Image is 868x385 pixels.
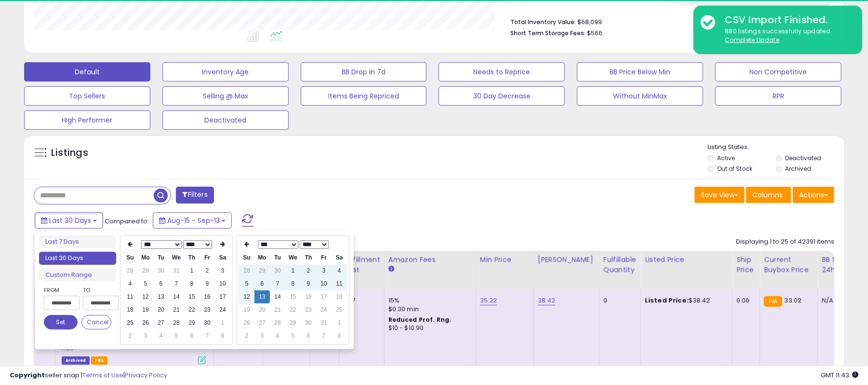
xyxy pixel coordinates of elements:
[510,15,827,27] li: $68,099
[254,290,270,303] td: 13
[285,251,301,264] th: We
[301,251,316,264] th: Th
[332,316,347,330] td: 1
[301,86,427,106] button: Items Being Repriced
[715,62,841,82] button: Non Competitive
[388,324,468,332] div: $10 - $10.90
[388,265,394,274] small: Amazon Fees.
[603,255,637,275] div: Fulfillable Quantity
[301,277,316,290] td: 9
[254,251,270,264] th: Mo
[270,264,285,277] td: 30
[169,277,184,290] td: 7
[332,277,347,290] td: 11
[285,303,301,316] td: 22
[122,330,138,343] td: 2
[215,264,230,277] td: 3
[184,303,200,316] td: 22
[138,264,153,277] td: 29
[162,110,289,130] button: Deactivated
[510,29,586,37] b: Short Term Storage Fees:
[162,62,289,82] button: Inventory Age
[388,296,468,305] div: 15%
[332,330,347,343] td: 8
[285,277,301,290] td: 8
[746,187,791,203] button: Columns
[215,277,230,290] td: 10
[49,216,91,225] span: Last 30 Days
[285,316,301,330] td: 29
[138,277,153,290] td: 5
[122,277,138,290] td: 4
[603,296,633,305] div: 0
[176,187,214,204] button: Filters
[538,296,556,305] a: 38.42
[786,154,822,162] label: Deactivated
[301,316,316,330] td: 30
[239,316,254,330] td: 26
[343,255,380,275] div: Fulfillment Cost
[301,290,316,303] td: 16
[822,296,854,305] div: N/A
[184,330,200,343] td: 6
[122,316,138,330] td: 25
[388,255,472,265] div: Amazon Fees
[316,290,332,303] td: 17
[239,277,254,290] td: 5
[200,303,215,316] td: 23
[715,86,841,106] button: RPR
[184,290,200,303] td: 15
[239,330,254,343] td: 2
[239,303,254,316] td: 19
[645,255,728,265] div: Listed Price
[439,62,565,82] button: Needs to Reprice
[122,251,138,264] th: Su
[439,86,565,106] button: 30 Day Decrease
[254,330,270,343] td: 3
[694,187,745,203] button: Save View
[316,277,332,290] td: 10
[122,290,138,303] td: 11
[480,296,497,305] a: 35.22
[301,330,316,343] td: 6
[138,251,153,264] th: Mo
[10,371,45,380] strong: Copyright
[388,316,452,324] b: Reduced Prof. Rng.
[301,62,427,82] button: BB Drop in 7d
[717,154,735,162] label: Active
[162,86,289,106] button: Selling @ Max
[332,264,347,277] td: 4
[785,296,802,305] span: 33.02
[717,165,752,173] label: Out of Stock
[718,27,855,45] div: 880 listings successfully updated.
[62,296,206,363] div: ASIN:
[35,212,103,229] button: Last 30 Days
[270,290,285,303] td: 14
[200,330,215,343] td: 7
[200,277,215,290] td: 9
[316,316,332,330] td: 31
[200,290,215,303] td: 16
[83,285,111,295] label: To
[215,251,230,264] th: Sa
[169,303,184,316] td: 21
[10,371,167,380] div: seller snap | |
[51,146,88,160] h5: Listings
[285,330,301,343] td: 5
[332,251,347,264] th: Sa
[316,330,332,343] td: 7
[122,303,138,316] td: 18
[138,303,153,316] td: 19
[254,316,270,330] td: 27
[786,165,812,173] label: Archived
[184,251,200,264] th: Th
[138,290,153,303] td: 12
[285,264,301,277] td: 1
[254,264,270,277] td: 29
[821,371,858,380] span: 2025-10-14 11:43 GMT
[725,36,779,44] u: Complete Update
[270,330,285,343] td: 4
[577,86,703,106] button: Without MinMax
[538,255,595,265] div: [PERSON_NAME]
[62,357,90,365] span: Listings that have been deleted from Seller Central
